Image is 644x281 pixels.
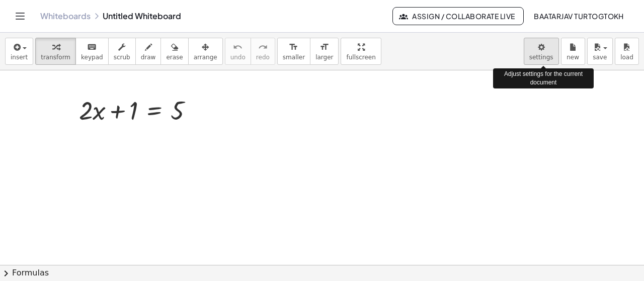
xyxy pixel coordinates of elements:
span: Assign / Collaborate Live [401,12,515,21]
button: erase [160,38,188,65]
span: load [620,54,633,61]
button: keyboardkeypad [75,38,109,65]
span: draw [141,54,156,61]
a: Whiteboards [40,11,91,21]
button: new [561,38,585,65]
button: redoredo [251,38,275,65]
span: transform [41,54,70,61]
span: arrange [194,54,217,61]
button: draw [135,38,162,65]
button: scrub [108,38,136,65]
span: redo [256,54,270,61]
span: new [567,54,579,61]
button: format_sizesmaller [277,38,310,65]
button: save [587,38,613,65]
i: format_size [319,41,329,53]
span: settings [529,54,553,61]
button: fullscreen [341,38,381,65]
span: smaller [283,54,305,61]
button: Baatarjav Turtogtokh [526,7,632,25]
span: undo [230,54,246,61]
span: save [593,54,607,61]
span: insert [11,54,28,61]
button: insert [5,38,33,65]
div: Adjust settings for the current document [493,68,594,88]
span: scrub [114,54,130,61]
button: transform [35,38,76,65]
i: undo [233,41,243,53]
button: format_sizelarger [310,38,339,65]
button: settings [524,38,559,65]
button: undoundo [225,38,251,65]
span: larger [315,54,333,61]
button: load [615,38,639,65]
button: Assign / Collaborate Live [392,7,524,25]
i: format_size [289,41,298,53]
span: keypad [81,54,103,61]
span: fullscreen [346,54,375,61]
i: keyboard [87,41,97,53]
button: Toggle navigation [12,8,28,24]
button: arrange [188,38,223,65]
span: erase [166,54,183,61]
span: Baatarjav Turtogtokh [534,12,624,21]
i: redo [258,41,268,53]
